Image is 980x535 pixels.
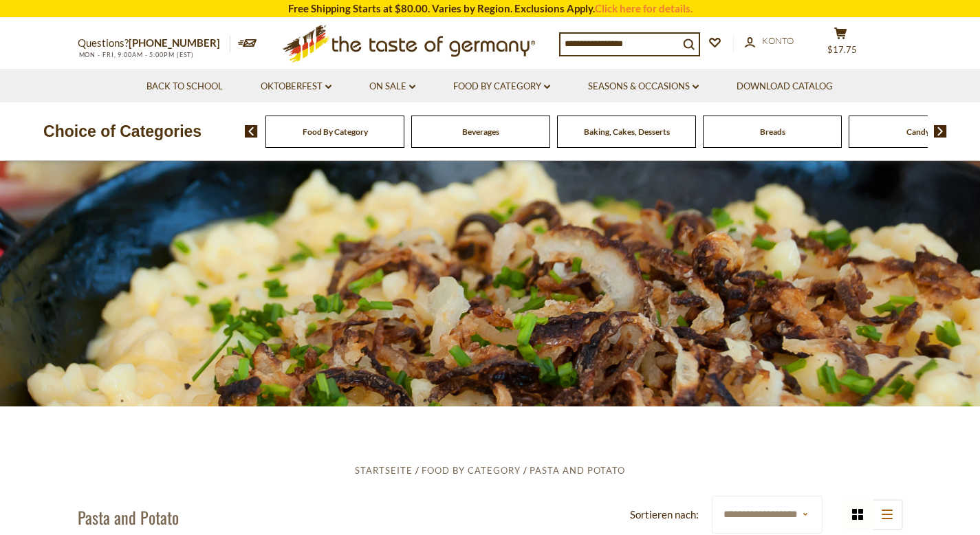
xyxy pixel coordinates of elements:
a: Beverages [462,127,499,137]
h1: Pasta and Potato [78,507,179,527]
span: MON - FRI, 9:00AM - 5:00PM (EST) [78,51,195,58]
label: Sortieren nach: [630,506,699,523]
p: Questions? [78,34,230,52]
a: Food By Category [422,465,521,476]
a: Click here for details. [595,2,693,14]
a: Food By Category [453,79,550,94]
a: Seasons & Occasions [588,79,699,94]
a: Konto [745,34,794,49]
button: $17.75 [820,27,862,61]
a: Oktoberfest [261,79,331,94]
a: Pasta and Potato [530,465,625,476]
img: next arrow [934,125,947,138]
a: Download Catalog [737,79,833,94]
a: Breads [760,127,785,137]
a: Food By Category [303,127,368,137]
a: Baking, Cakes, Desserts [584,127,670,137]
a: Startseite [355,465,413,476]
span: Konto [762,35,794,46]
a: [PHONE_NUMBER] [129,36,220,49]
a: Candy [906,127,930,137]
a: On Sale [369,79,415,94]
img: previous arrow [245,125,258,138]
a: Back to School [146,79,223,94]
span: $17.75 [827,44,857,55]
